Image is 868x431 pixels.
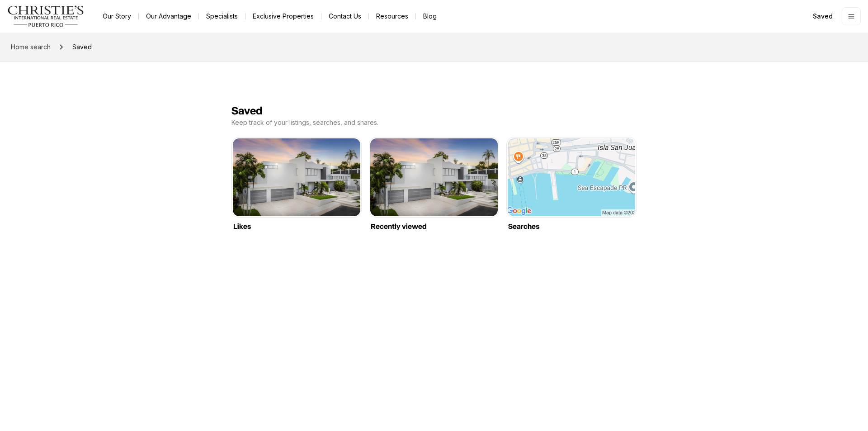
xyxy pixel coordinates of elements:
[416,10,444,23] a: Blog
[321,10,368,23] button: Contact Us
[199,10,245,23] a: Specialists
[11,43,51,51] span: Home search
[369,10,415,23] a: Resources
[69,40,95,54] span: Saved
[7,40,54,54] a: Home search
[245,10,321,23] a: Exclusive Properties
[807,7,838,25] a: Saved
[95,10,138,23] a: Our Story
[139,10,198,23] a: Our Advantage
[813,13,833,20] span: Saved
[231,119,637,126] p: Keep track of your listings, searches, and shares.
[371,222,497,231] h2: Recently viewed
[508,222,635,231] h2: Searches
[7,5,85,27] img: logo
[231,105,637,117] h1: Saved
[842,7,861,25] button: Open menu
[233,222,360,231] h2: Likes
